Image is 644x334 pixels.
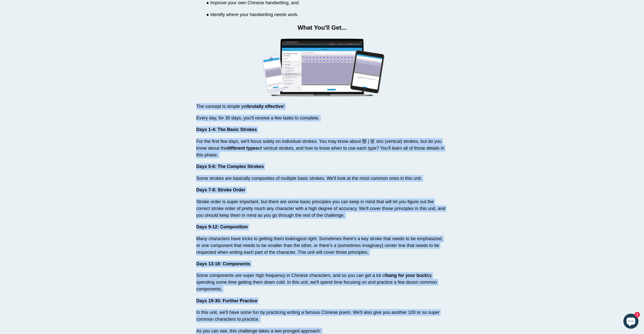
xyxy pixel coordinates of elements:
strong: bang for your buck [386,273,427,278]
span: ● Identify where your handwriting needs work. [206,12,299,17]
span: The concept is simple yet ! [196,104,285,109]
strong: different types [227,146,258,151]
span: What You'll Get... [298,24,346,31]
span: Some components are super high frequency in Chinese characters, and so you can get a lot of by sp... [196,273,437,291]
span: As you can see, this challenge takes a two-pronged approach: [196,328,321,333]
em: just right [299,236,316,241]
span: Many characters have tricks to getting them looking . Sometimes there's a key stroke that needs t... [196,236,443,255]
span: Days 19-30: Further Practice [196,298,257,303]
span: Stroke order is super important, but there are some basic principles you can keep in mind that wi... [196,199,445,218]
strong: brutally effective [247,104,283,109]
span: ● Improve your own Chinese handwriting, and [206,0,299,5]
span: In this unit, we'll have some fun by practicing writing a famous Chinese poem. We'll also give yo... [196,310,439,322]
span: Days 13-18: Components [196,261,250,266]
span: Some strokes are basically composites of multiple basic strokes. We'll look at the most common on... [196,176,422,181]
inbox-online-store-chat: Shopify online store chat [622,314,640,330]
span: Days 1-4: The Basic Strokes [196,127,257,132]
strong: Days 7-8: Stroke Order [196,187,245,192]
span: Every day, for 30 days, you’ll receive a few tasks to complete. [196,115,319,120]
span: For the first few days, we'll focus solely on individual strokes. You may know about 豎 | 竖 shù (v... [196,139,444,157]
span: Days 5-6: The Complex Strokes [196,164,264,169]
strong: Days 9-12: Composition [196,224,248,229]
